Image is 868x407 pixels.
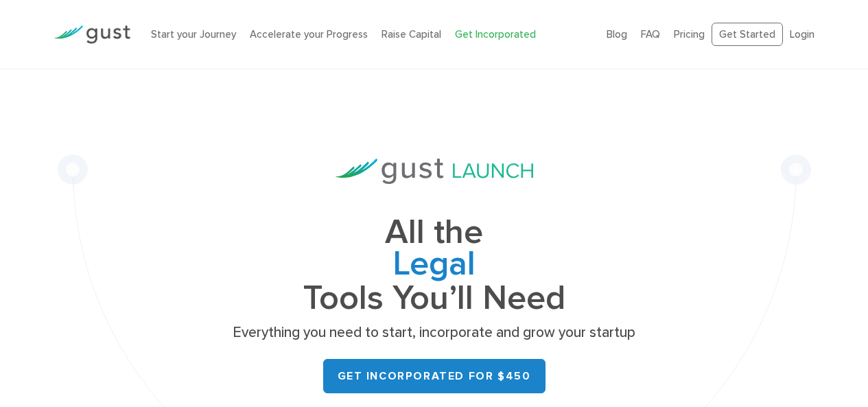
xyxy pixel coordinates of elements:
[228,217,640,314] h1: All the Tools You’ll Need
[641,28,660,40] a: FAQ
[607,28,627,40] a: Blog
[228,248,640,283] span: Legal
[790,28,814,40] a: Login
[54,25,130,44] img: Gust Logo
[323,359,546,393] a: Get Incorporated for $450
[455,28,536,40] a: Get Incorporated
[382,28,441,40] a: Raise Capital
[250,28,368,40] a: Accelerate your Progress
[674,28,705,40] a: Pricing
[336,159,533,184] img: Gust Launch Logo
[712,23,783,47] a: Get Started
[228,323,640,342] p: Everything you need to start, incorporate and grow your startup
[151,28,236,40] a: Start your Journey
